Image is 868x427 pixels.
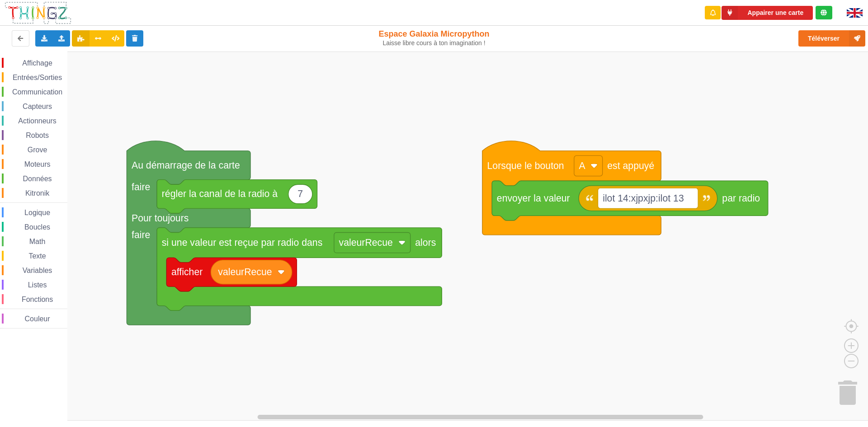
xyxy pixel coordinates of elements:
[132,213,189,224] text: Pour toujours
[23,160,52,168] span: Moteurs
[11,88,64,96] span: Communication
[162,237,323,248] text: si une valeur est reçue par radio dans
[24,189,51,197] span: Kitronik
[722,6,813,20] button: Appairer une carte
[23,209,52,216] span: Logique
[21,267,54,274] span: Variables
[171,267,203,277] text: afficher
[24,131,50,139] span: Robots
[816,6,832,19] div: Tu es connecté au serveur de création de Thingz
[132,230,150,240] text: faire
[415,237,436,248] text: alors
[359,39,510,47] div: Laisse libre cours à ton imagination !
[218,267,272,277] text: valeurRecue
[26,146,49,154] span: Grove
[11,74,63,81] span: Entrées/Sorties
[20,296,54,303] span: Fonctions
[132,160,240,171] text: Au démarrage de la carte
[132,181,150,192] text: faire
[722,193,760,204] text: par radio
[21,103,53,110] span: Capteurs
[603,193,684,204] text: ilot 14:xjpxjp:ilot 13
[27,252,47,260] span: Texte
[162,188,278,199] text: régler la canal de la radio à
[798,30,865,47] button: Téléverser
[847,8,863,18] img: gb.png
[21,59,53,67] span: Affichage
[607,160,654,171] text: est appuyé
[579,160,585,171] text: A
[359,29,510,47] div: Espace Galaxia Micropython
[487,160,564,171] text: Lorsque le bouton
[22,175,53,183] span: Données
[297,188,303,199] text: 7
[27,281,48,289] span: Listes
[24,315,52,323] span: Couleur
[4,1,72,25] img: thingz_logo.png
[28,238,47,245] span: Math
[23,223,52,231] span: Boucles
[17,117,58,125] span: Actionneurs
[339,237,393,248] text: valeurRecue
[497,193,570,204] text: envoyer la valeur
